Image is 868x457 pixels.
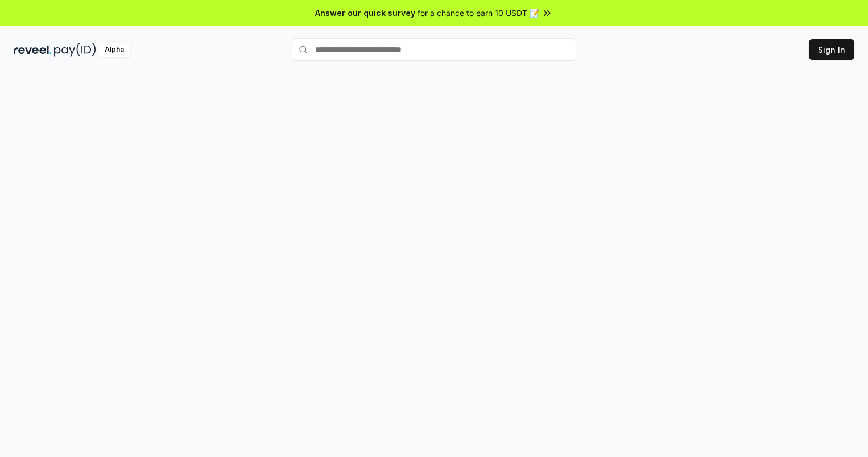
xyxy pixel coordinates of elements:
span: Answer our quick survey [315,7,415,19]
div: Alpha [98,43,130,57]
img: reveel_dark [14,43,52,57]
span: for a chance to earn 10 USDT 📝 [418,7,539,19]
button: Sign In [809,39,854,60]
img: pay_id [54,43,96,57]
